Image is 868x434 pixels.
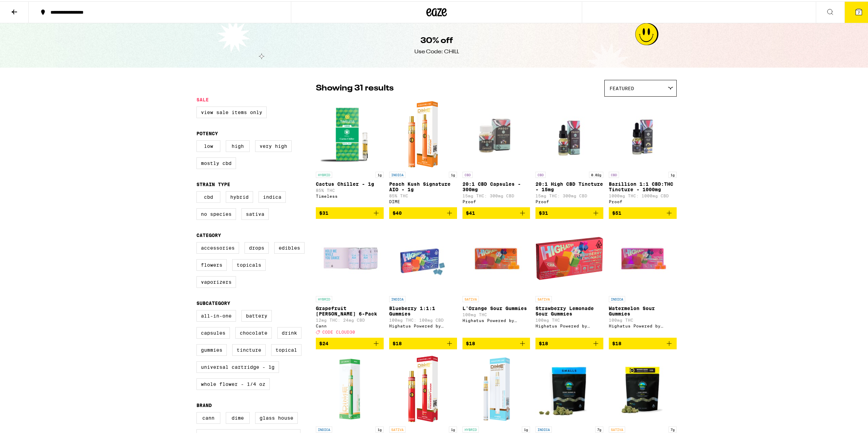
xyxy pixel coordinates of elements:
label: DIME [226,411,250,422]
p: Watermelon Sour Gummies [609,304,677,315]
label: Drink [277,326,301,337]
a: Open page for Grapefruit Rosemary 6-Pack from Cann [316,223,384,336]
img: Glass House - Lilac Diesel Smalls - 7g [609,353,677,422]
button: Add to bag [609,336,677,348]
img: Highatus Powered by Cannabiotix - Strawberry Lemonade Sour Gummies [535,223,603,291]
label: CBD [196,190,220,201]
p: 1g [376,425,384,431]
a: Open page for Watermelon Sour Gummies from Highatus Powered by Cannabiotix [609,223,677,336]
span: $51 [612,209,621,214]
img: Proof - 20:1 High CBD Tincture - 15mg [535,99,603,167]
label: All-In-One [196,309,236,320]
p: INDICA [389,295,406,301]
p: Strawberry Lemonade Sour Gummies [535,304,603,315]
p: 20:1 CBD Capsules - 300mg [462,180,530,191]
div: Highatus Powered by Cannabiotix [389,322,457,327]
p: 100mg THC: 100mg CBD [389,317,457,321]
a: Open page for Peach Kush Signature AIO - 1g from DIME [389,99,457,206]
span: $18 [612,339,621,345]
img: Cann - Grapefruit Rosemary 6-Pack [316,223,384,291]
img: DIME - Key Lime Pie Signature AIO - 1g [316,353,384,422]
a: Open page for 20:1 High CBD Tincture - 15mg from Proof [535,99,603,206]
legend: Subcategory [196,299,230,305]
p: INDICA [609,295,625,301]
p: CBD [609,170,619,177]
label: Universal Cartridge - 1g [196,360,279,372]
p: SATIVA [609,425,625,431]
p: 100mg THC [609,317,677,321]
label: No Species [196,207,236,219]
label: Indica [259,190,286,201]
p: 85% THC [389,192,457,197]
span: $18 [393,339,402,345]
img: Highatus Powered by Cannabiotix - Blueberry 1:1:1 Gummies [389,223,457,291]
p: 85% THC [316,187,384,191]
p: Bazillion 1:1 CBD:THC Tincture - 1000mg [609,180,677,191]
label: Gummies [196,343,227,354]
a: Open page for Blueberry 1:1:1 Gummies from Highatus Powered by Cannabiotix [389,223,457,336]
label: Low [196,139,220,151]
p: 0.02g [589,170,603,177]
button: Add to bag [316,206,384,218]
div: Proof [462,198,530,202]
a: Open page for Cactus Chiller - 1g from Timeless [316,99,384,206]
legend: Potency [196,129,218,135]
button: Add to bag [316,336,384,348]
span: CODE CLOUD30 [322,328,355,333]
label: Hybrid [226,190,253,201]
p: 1g [449,170,457,177]
label: Sativa [241,207,269,219]
span: $31 [319,209,328,214]
label: View Sale Items Only [196,105,267,117]
p: 1000mg THC: 1000mg CBD [609,192,677,197]
label: Edibles [274,241,305,252]
label: Whole Flower - 1/4 oz [196,377,270,389]
label: Very High [255,139,292,151]
p: 1g [522,425,530,431]
a: Open page for Bazillion 1:1 CBD:THC Tincture - 1000mg from Proof [609,99,677,206]
legend: Category [196,231,221,237]
legend: Sale [196,96,209,101]
span: $41 [466,209,475,214]
p: Showing 31 results [316,81,394,93]
p: CBD [535,170,546,177]
p: L'Orange Sour Gummies [462,304,530,310]
button: Add to bag [462,336,530,348]
span: Featured [609,84,634,90]
h1: 30% off [421,34,453,45]
p: 15mg THC: 300mg CBD [535,192,603,197]
p: Blueberry 1:1:1 Gummies [389,304,457,315]
button: Add to bag [535,336,603,348]
p: CBD [462,170,473,177]
label: Glass House [255,411,298,422]
label: Topical [271,343,301,354]
img: Proof - Bazillion 1:1 CBD:THC Tincture - 1000mg [609,99,677,167]
p: SATIVA [535,295,552,301]
p: SATIVA [462,295,479,301]
legend: Strain Type [196,180,230,186]
label: Capsules [196,326,230,337]
p: Peach Kush Signature AIO - 1g [389,180,457,191]
span: $18 [466,339,475,345]
button: Add to bag [609,206,677,218]
img: Glass House - Donny Burger #5 Smalls - 7g [535,353,603,422]
div: Cann [316,322,384,327]
p: 7g [668,425,677,431]
label: Chocolate [235,326,272,337]
p: 12mg THC: 24mg CBD [316,317,384,321]
span: $40 [393,209,402,214]
p: HYBRID [316,295,332,301]
label: Cann [196,411,220,422]
p: Cactus Chiller - 1g [316,180,384,185]
div: Proof [535,198,603,202]
div: Proof [609,198,677,202]
a: Open page for L'Orange Sour Gummies from Highatus Powered by Cannabiotix [462,223,530,336]
label: Tincture [232,343,266,354]
label: Drops [245,241,269,252]
p: HYBRID [462,425,479,431]
span: Hi. Need any help? [4,5,49,10]
p: INDICA [316,425,332,431]
div: Highatus Powered by Cannabiotix [535,322,603,327]
button: Add to bag [462,206,530,218]
span: $18 [539,339,548,345]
